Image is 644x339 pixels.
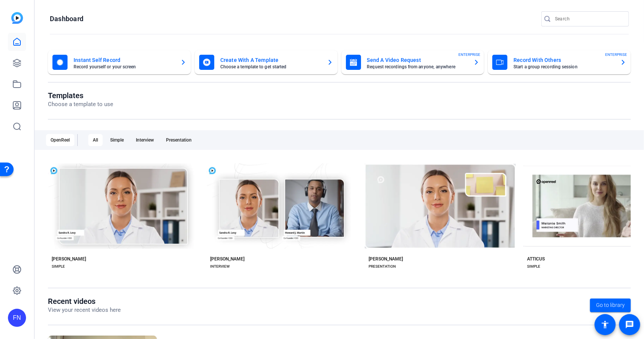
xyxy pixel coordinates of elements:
div: Interview [131,134,158,146]
div: FN [8,309,26,327]
div: PRESENTATION [369,263,396,270]
button: Record With OthersStart a group recording sessionENTERPRISE [488,50,631,74]
mat-card-subtitle: Choose a template to get started [220,65,321,69]
input: Search [555,14,623,23]
h1: Recent videos [48,297,121,306]
div: OpenReel [46,134,74,146]
p: Choose a template to use [48,100,113,109]
div: INTERVIEW [210,263,230,270]
a: Go to library [590,299,631,312]
mat-card-title: Create With A Template [220,55,321,65]
div: ATTICUS [527,256,545,262]
mat-card-title: Record With Others [513,55,614,65]
h1: Templates [48,91,113,100]
span: ENTERPRISE [605,52,627,57]
div: SIMPLE [527,263,540,270]
div: Presentation [161,134,196,146]
button: Create With A TemplateChoose a template to get started [195,50,338,74]
button: Send A Video RequestRequest recordings from anyone, anywhereENTERPRISE [341,50,484,74]
span: ENTERPRISE [458,52,480,57]
div: [PERSON_NAME] [210,256,244,262]
mat-card-subtitle: Request recordings from anyone, anywhere [367,65,468,69]
div: All [88,134,103,146]
img: blue-gradient.svg [11,12,23,24]
div: [PERSON_NAME] [369,256,403,262]
mat-card-subtitle: Record yourself or your screen [74,65,174,69]
mat-icon: accessibility [601,320,610,329]
mat-card-title: Send A Video Request [367,55,468,65]
button: Instant Self RecordRecord yourself or your screen [48,50,191,74]
h1: Dashboard [50,14,83,23]
div: [PERSON_NAME] [52,256,86,262]
mat-card-subtitle: Start a group recording session [513,65,614,69]
mat-icon: message [625,320,634,329]
p: View your recent videos here [48,306,121,314]
mat-card-title: Instant Self Record [74,55,174,65]
div: SIMPLE [52,263,65,270]
span: Go to library [596,301,625,309]
div: Simple [106,134,128,146]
